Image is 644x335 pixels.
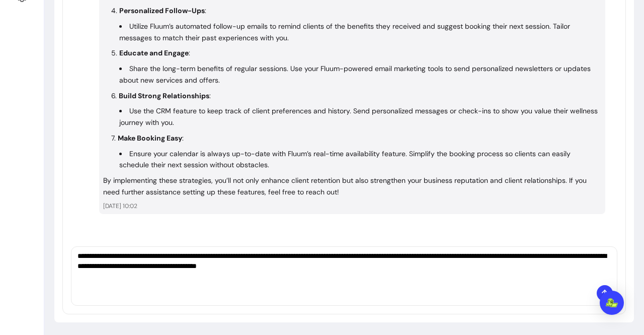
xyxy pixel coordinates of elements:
li: Use the CRM feature to keep track of client preferences and history. Send personalized messages o... [119,105,601,128]
li: Utilize Fluum’s automated follow-up emails to remind clients of the benefits they received and su... [119,21,601,44]
strong: Build Strong Relationships [119,91,209,100]
p: : [118,133,184,143]
li: Ensure your calendar is always up-to-date with Fluum’s real-time availability feature. Simplify t... [119,148,601,171]
strong: Make Booking Easy [118,133,182,143]
p: By implementing these strategies, you’ll not only enhance client retention but also strengthen yo... [103,175,601,198]
p: [DATE] 10:02 [103,202,601,210]
p: : [119,91,211,100]
p: : [119,6,206,15]
li: Share the long-term benefits of regular sessions. Use your Fluum-powered email marketing tools to... [119,63,601,86]
p: : [119,48,190,57]
strong: Personalized Follow-Ups [119,6,205,15]
div: Open Intercom Messenger [600,291,624,315]
strong: Educate and Engage [119,48,189,57]
textarea: Ask me anything... [77,251,611,281]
